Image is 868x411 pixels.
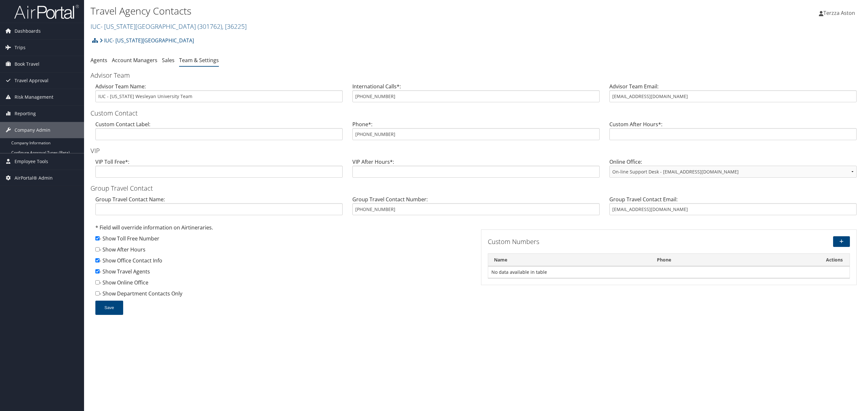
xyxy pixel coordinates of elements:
[162,57,175,64] a: Sales
[95,279,471,290] div: - Show Online Office
[95,301,123,315] button: Save
[91,22,247,31] a: IUC- [US_STATE][GEOGRAPHIC_DATA]
[95,235,471,246] div: - Show Toll Free Number
[95,224,471,235] div: * Field will override information on Airtineraries.
[819,254,850,266] th: Actions: activate to sort column ascending
[488,254,651,266] th: Name: activate to sort column descending
[91,195,348,220] div: Group Travel Contact Name:
[112,57,157,64] a: Account Managers
[222,22,247,31] span: , [ 36225 ]
[95,257,471,268] div: - Show Office Contact Info
[91,4,605,18] h1: Travel Agency Contacts
[15,106,36,122] span: Reporting
[819,3,862,23] a: Terzza Aston
[605,158,862,183] div: Online Office:
[91,83,348,107] div: Advisor Team Name:
[91,184,862,193] h3: Group Travel Contact
[91,71,862,80] h3: Advisor Team
[605,195,862,220] div: Group Travel Contact Email:
[95,290,471,301] div: - Show Department Contacts Only
[95,246,471,257] div: - Show After Hours
[198,22,222,31] span: ( 301762 )
[15,122,50,138] span: Company Admin
[605,120,862,145] div: Custom After Hours*:
[95,268,471,279] div: - Show Travel Agents
[488,266,850,278] td: No data available in table
[15,170,53,186] span: AirPortal® Admin
[91,146,862,155] h3: VIP
[348,158,605,183] div: VIP After Hours*:
[15,56,39,72] span: Book Travel
[823,9,855,17] span: Terzza Aston
[91,158,348,183] div: VIP Toll Free*:
[15,72,48,89] span: Travel Approval
[91,109,862,118] h3: Custom Contact
[348,120,605,145] div: Phone*:
[488,237,728,246] h3: Custom Numbers
[651,254,819,266] th: Phone: activate to sort column ascending
[348,195,605,220] div: Group Travel Contact Number:
[15,153,48,170] span: Employee Tools
[179,57,219,64] a: Team & Settings
[348,83,605,107] div: International Calls*:
[91,120,348,145] div: Custom Contact Label:
[100,34,194,47] a: IUC- [US_STATE][GEOGRAPHIC_DATA]
[15,89,53,105] span: Risk Management
[14,4,79,19] img: airportal-logo.png
[91,57,107,64] a: Agents
[605,83,862,107] div: Advisor Team Email:
[15,23,41,39] span: Dashboards
[15,39,26,56] span: Trips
